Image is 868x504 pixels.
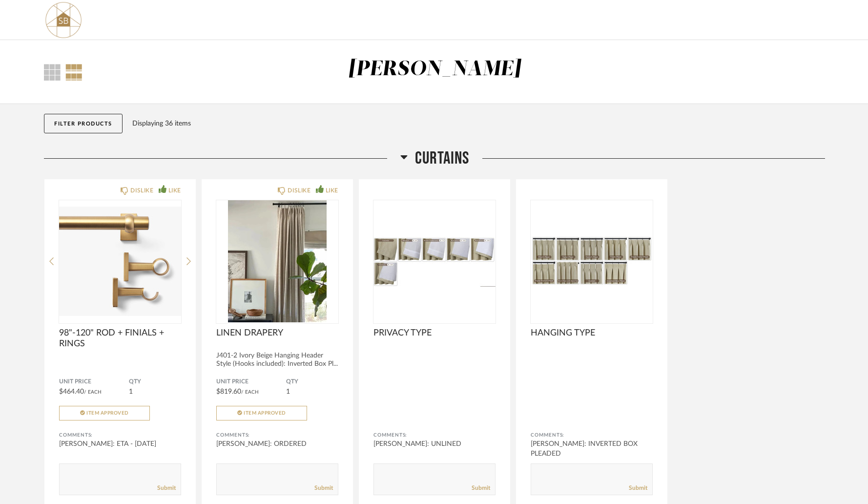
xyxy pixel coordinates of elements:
[241,390,259,395] span: / Each
[44,0,83,40] img: 02324877-c6fa-4261-b847-82fa1115e5a4.png
[531,200,653,322] img: undefined
[244,411,286,416] span: Item Approved
[59,378,129,386] span: Unit Price
[216,406,307,420] button: Item Approved
[286,388,290,395] span: 1
[286,378,338,386] span: QTY
[157,484,176,492] a: Submit
[216,439,338,449] div: [PERSON_NAME]: ORDERED
[44,114,123,133] button: Filter Products
[168,186,181,195] div: LIKE
[59,430,181,440] div: Comments:
[531,439,653,459] div: [PERSON_NAME]: INVERTED BOX PLEADED
[132,118,821,129] div: Displaying 36 items
[373,430,496,440] div: Comments:
[129,388,133,395] span: 1
[130,186,153,195] div: DISLIKE
[84,390,102,395] span: / Each
[472,484,490,492] a: Submit
[216,200,338,322] img: undefined
[314,484,333,492] a: Submit
[415,148,469,169] span: CURTAINS
[326,186,338,195] div: LIKE
[86,411,129,416] span: Item Approved
[216,430,338,440] div: Comments:
[59,388,84,395] span: $464.40
[216,388,241,395] span: $819.60
[373,439,496,449] div: [PERSON_NAME]: UNLINED
[629,484,647,492] a: Submit
[216,378,286,386] span: Unit Price
[348,59,521,80] div: [PERSON_NAME]
[59,439,181,449] div: [PERSON_NAME]: ETA - [DATE]
[129,378,181,386] span: QTY
[288,186,310,195] div: DISLIKE
[531,328,653,338] span: HANGING TYPE
[59,328,181,349] span: 98"-120" ROD + FINIALS + RINGS
[216,352,338,368] div: J401-2 Ivory Beige Hanging Header Style (Hooks included): Inverted Box Pl...
[531,430,653,440] div: Comments:
[373,200,496,322] img: undefined
[59,200,181,322] img: undefined
[59,406,150,420] button: Item Approved
[216,328,338,338] span: LINEN DRAPERY
[373,328,496,338] span: PRIVACY TYPE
